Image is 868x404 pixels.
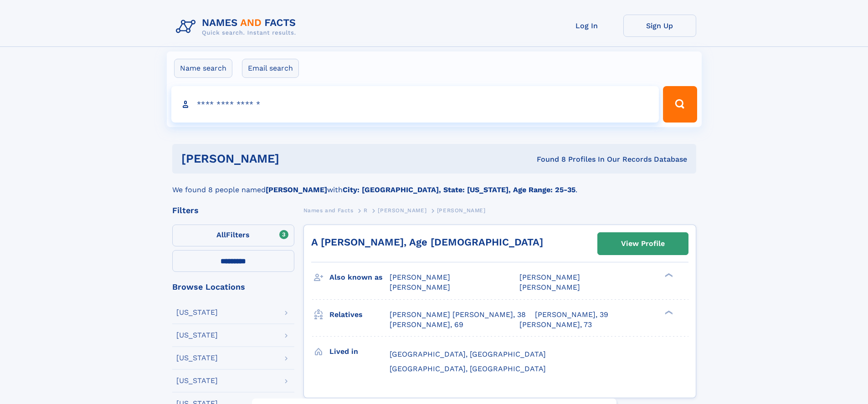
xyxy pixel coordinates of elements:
[172,283,294,291] div: Browse Locations
[535,310,608,320] a: [PERSON_NAME], 39
[364,207,368,214] span: R
[663,272,673,278] div: ❯
[623,15,696,37] a: Sign Up
[550,15,623,37] a: Log In
[216,230,226,239] span: All
[266,185,327,194] b: [PERSON_NAME]
[176,309,218,316] div: [US_STATE]
[172,225,294,246] label: Filters
[172,15,303,39] img: Logo Names and Facts
[329,270,390,285] h3: Also known as
[171,86,659,123] input: search input
[519,283,580,291] span: [PERSON_NAME]
[390,283,450,291] span: [PERSON_NAME]
[390,350,546,358] span: [GEOGRAPHIC_DATA], [GEOGRAPHIC_DATA]
[172,206,294,215] div: Filters
[390,310,526,320] a: [PERSON_NAME] [PERSON_NAME], 38
[329,307,390,322] h3: Relatives
[343,185,575,194] b: City: [GEOGRAPHIC_DATA], State: [US_STATE], Age Range: 25-35
[621,233,665,254] div: View Profile
[598,233,688,255] a: View Profile
[364,205,368,216] a: R
[519,320,592,330] a: [PERSON_NAME], 73
[303,205,354,216] a: Names and Facts
[242,59,299,78] label: Email search
[663,86,697,123] button: Search Button
[176,377,218,384] div: [US_STATE]
[176,332,218,339] div: [US_STATE]
[519,273,580,281] span: [PERSON_NAME]
[390,273,450,281] span: [PERSON_NAME]
[378,207,426,214] span: [PERSON_NAME]
[378,205,426,216] a: [PERSON_NAME]
[390,320,463,330] a: [PERSON_NAME], 69
[437,207,486,214] span: [PERSON_NAME]
[181,153,408,164] h1: [PERSON_NAME]
[172,174,696,195] div: We found 8 people named with .
[663,309,673,315] div: ❯
[174,59,232,78] label: Name search
[390,364,546,373] span: [GEOGRAPHIC_DATA], [GEOGRAPHIC_DATA]
[311,236,543,248] a: A [PERSON_NAME], Age [DEMOGRAPHIC_DATA]
[329,344,390,359] h3: Lived in
[408,154,687,164] div: Found 8 Profiles In Our Records Database
[176,354,218,362] div: [US_STATE]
